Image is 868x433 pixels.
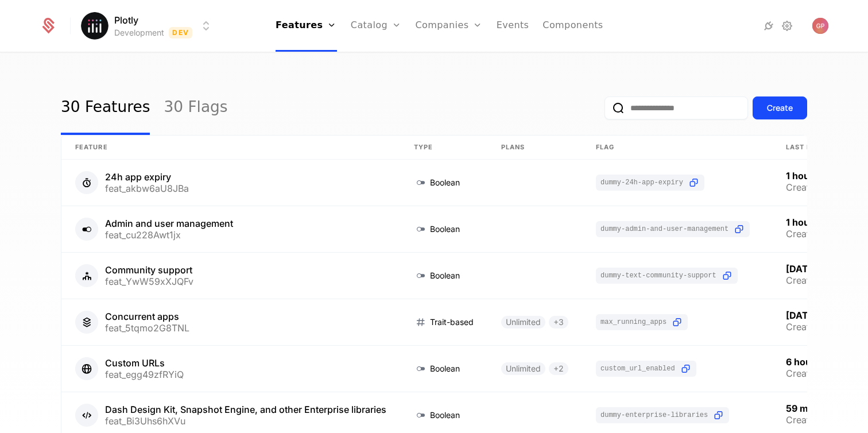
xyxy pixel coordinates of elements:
[169,27,192,38] span: Dev
[780,19,794,33] a: Settings
[114,27,164,38] div: Development
[84,13,213,38] button: Select environment
[400,136,487,160] th: Type
[114,13,138,27] span: Plotly
[582,136,772,160] th: Flag
[812,18,828,34] button: Open user button
[812,18,828,34] img: Gregory Paciga
[762,19,776,33] a: Integrations
[61,81,150,135] a: 30 Features
[767,102,793,114] div: Create
[81,12,108,40] img: Plotly
[487,136,582,160] th: Plans
[61,136,400,160] th: Feature
[164,81,227,135] a: 30 Flags
[753,96,807,119] button: Create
